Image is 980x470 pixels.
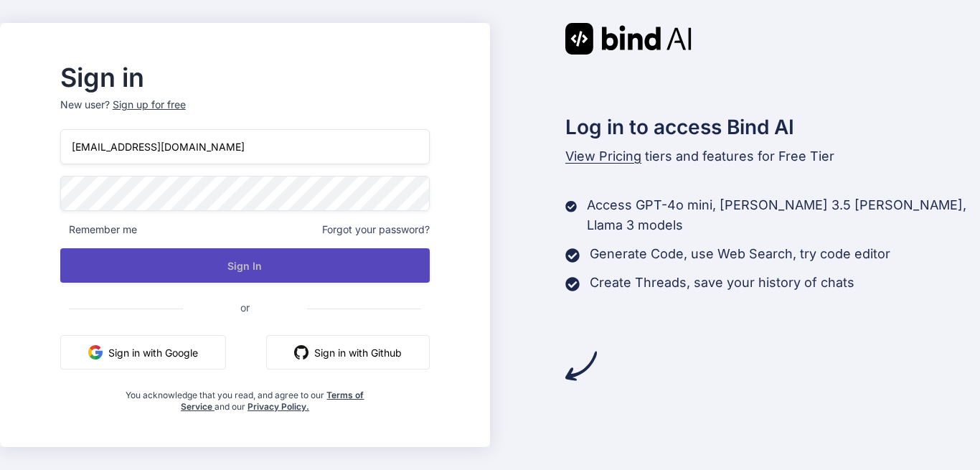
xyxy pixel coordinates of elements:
h2: Sign in [60,66,430,89]
input: Login or Email [60,129,430,164]
span: Forgot your password? [322,222,430,237]
h2: Log in to access Bind AI [565,112,980,142]
img: google [88,345,103,359]
p: Create Threads, save your history of chats [590,273,854,293]
button: Sign in with Google [60,335,226,370]
span: or [183,290,307,325]
p: Generate Code, use Web Search, try code editor [590,244,890,264]
a: Privacy Policy. [248,401,309,412]
span: View Pricing [565,149,641,164]
img: Bind AI logo [565,23,692,55]
a: Terms of Service [181,390,364,412]
button: Sign in with Github [266,335,430,370]
img: github [294,345,308,359]
span: Remember me [60,222,137,237]
button: Sign In [60,248,430,283]
p: Access GPT-4o mini, [PERSON_NAME] 3.5 [PERSON_NAME], Llama 3 models [587,195,980,235]
p: New user? [60,98,430,129]
div: You acknowledge that you read, and agree to our and our [122,381,369,413]
div: Sign up for free [113,98,186,112]
p: tiers and features for Free Tier [565,146,980,166]
img: arrow [565,350,597,382]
